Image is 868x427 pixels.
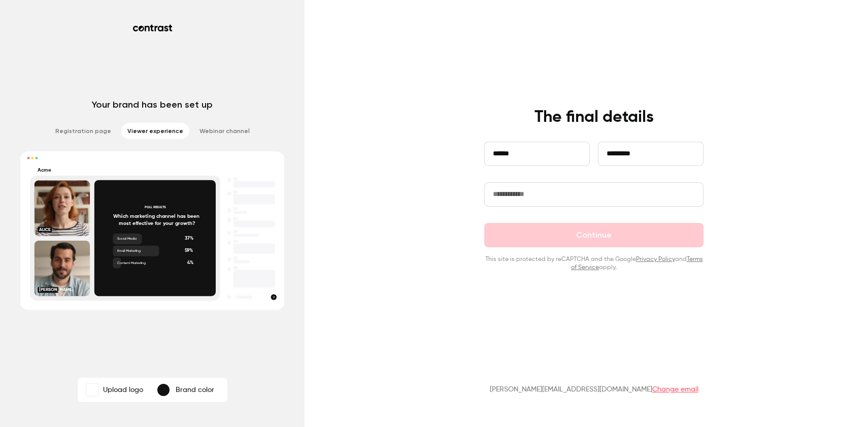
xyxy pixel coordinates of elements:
p: [PERSON_NAME][EMAIL_ADDRESS][DOMAIN_NAME] [490,384,698,395]
a: Change email [652,386,698,393]
p: Brand color [176,385,214,395]
h4: The final details [535,107,654,127]
li: Webinar channel [193,123,256,139]
label: AcmeUpload logo [80,380,149,400]
p: Your brand has been set up [92,98,213,111]
li: Viewer experience [121,123,189,139]
button: Brand color [149,380,225,400]
img: Acme [86,384,98,396]
p: This site is protected by reCAPTCHA and the Google and apply. [484,255,704,272]
a: Privacy Policy [636,256,675,262]
li: Registration page [49,123,117,139]
a: Terms of Service [571,256,703,271]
